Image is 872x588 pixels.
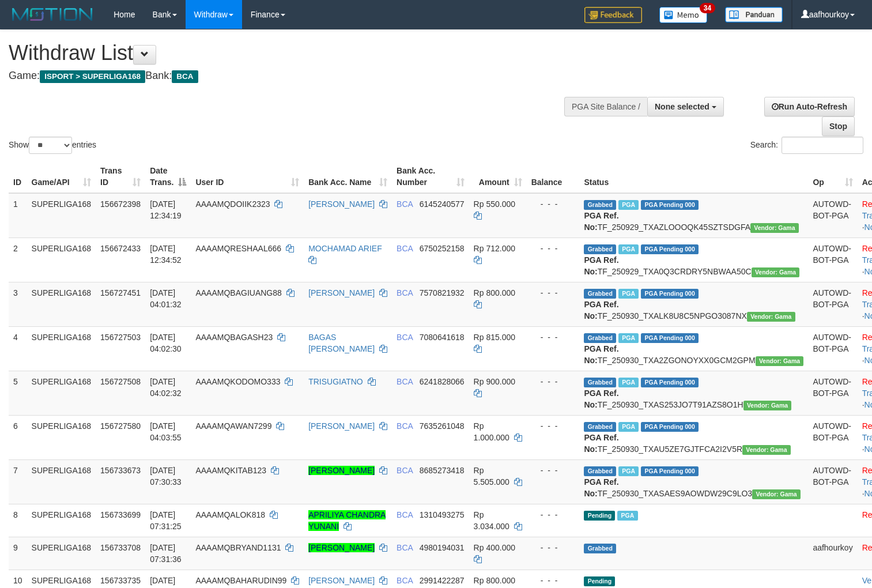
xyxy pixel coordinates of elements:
[618,466,639,476] span: Marked by aafchoeunmanni
[742,445,791,455] span: Vendor URL: https://trx31.1velocity.biz
[808,537,857,570] td: aafhourkoy
[618,333,639,343] span: Marked by aafchoeunmanni
[9,459,27,504] td: 7
[100,244,141,253] span: 156672433
[195,199,270,209] span: AAAAMQDOIIK2323
[308,199,375,209] a: [PERSON_NAME]
[191,160,304,193] th: User ID: activate to sort column ascending
[420,288,465,297] span: Copy 7570821932 to clipboard
[808,415,857,459] td: AUTOWD-BOT-PGA
[308,576,375,585] a: [PERSON_NAME]
[474,199,515,209] span: Rp 550.000
[474,543,515,552] span: Rp 400.000
[474,244,515,253] span: Rp 712.000
[584,422,616,432] span: Grabbed
[808,160,857,193] th: Op: activate to sort column ascending
[27,238,96,282] td: SUPERLIGA168
[584,244,616,254] span: Grabbed
[172,70,198,83] span: BCA
[304,160,392,193] th: Bank Acc. Name: activate to sort column ascending
[474,333,515,342] span: Rp 815.000
[531,420,575,432] div: - - -
[700,3,715,13] span: 34
[9,70,570,82] h4: Game: Bank:
[308,421,375,431] a: [PERSON_NAME]
[9,193,27,238] td: 1
[420,576,465,585] span: Copy 2991422287 to clipboard
[308,466,375,475] a: [PERSON_NAME]
[27,504,96,537] td: SUPERLIGA168
[474,421,509,442] span: Rp 1.000.000
[195,288,281,297] span: AAAAMQBAGIUANG88
[150,543,182,564] span: [DATE] 07:31:36
[9,415,27,459] td: 6
[150,244,182,265] span: [DATE] 12:34:52
[9,371,27,415] td: 5
[527,160,580,193] th: Balance
[9,137,96,154] label: Show entries
[397,466,413,475] span: BCA
[584,344,618,365] b: PGA Ref. No:
[750,137,863,154] label: Search:
[579,459,808,504] td: TF_250930_TXASAES9AOWDW29C9LO3
[752,267,800,277] span: Vendor URL: https://trx31.1velocity.biz
[150,333,182,353] span: [DATE] 04:02:30
[195,244,281,253] span: AAAAMQRESHAAL666
[782,137,863,154] input: Search:
[100,543,141,552] span: 156733708
[474,466,509,487] span: Rp 5.505.000
[584,576,615,586] span: Pending
[584,511,615,521] span: Pending
[9,238,27,282] td: 2
[579,238,808,282] td: TF_250929_TXA0Q3CRDRY5NBWAA50C
[100,288,141,297] span: 156727451
[9,282,27,326] td: 3
[308,288,375,297] a: [PERSON_NAME]
[584,289,616,299] span: Grabbed
[564,97,647,116] div: PGA Site Balance /
[392,160,469,193] th: Bank Acc. Number: activate to sort column ascending
[531,575,575,586] div: - - -
[531,198,575,210] div: - - -
[195,466,266,475] span: AAAAMQKITAB123
[9,326,27,371] td: 4
[27,193,96,238] td: SUPERLIGA168
[618,200,639,210] span: Marked by aafsoycanthlai
[195,510,265,519] span: AAAAMQALOK818
[469,160,527,193] th: Amount: activate to sort column ascending
[195,377,280,386] span: AAAAMQKODOMO333
[195,576,286,585] span: AAAAMQBAHARUDIN99
[584,200,616,210] span: Grabbed
[27,415,96,459] td: SUPERLIGA168
[579,371,808,415] td: TF_250930_TXAS253JO7T91AZS8O1H
[808,238,857,282] td: AUTOWD-BOT-PGA
[9,42,570,65] h1: Withdraw List
[308,377,363,386] a: TRISUGIATNO
[641,333,699,343] span: PGA Pending
[584,466,616,476] span: Grabbed
[579,282,808,326] td: TF_250930_TXALK8U8C5NPGO3087NX
[100,199,141,209] span: 156672398
[420,466,465,475] span: Copy 8685273418 to clipboard
[579,326,808,371] td: TF_250930_TXA2ZGONOYXX0GCM2GPM
[584,333,616,343] span: Grabbed
[145,160,191,193] th: Date Trans.: activate to sort column descending
[655,102,709,111] span: None selected
[420,510,465,519] span: Copy 1310493275 to clipboard
[808,193,857,238] td: AUTOWD-BOT-PGA
[531,465,575,476] div: - - -
[531,542,575,553] div: - - -
[584,300,618,321] b: PGA Ref. No:
[808,282,857,326] td: AUTOWD-BOT-PGA
[397,244,413,253] span: BCA
[308,510,386,531] a: APRILIYA CHANDRA YUNANI
[420,333,465,342] span: Copy 7080641618 to clipboard
[150,377,182,398] span: [DATE] 04:02:32
[579,193,808,238] td: TF_250929_TXAZLOOOQK45SZTSDGFA
[150,421,182,442] span: [DATE] 04:03:55
[584,378,616,387] span: Grabbed
[659,7,708,23] img: Button%20Memo.svg
[756,356,804,366] span: Vendor URL: https://trx31.1velocity.biz
[808,326,857,371] td: AUTOWD-BOT-PGA
[9,504,27,537] td: 8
